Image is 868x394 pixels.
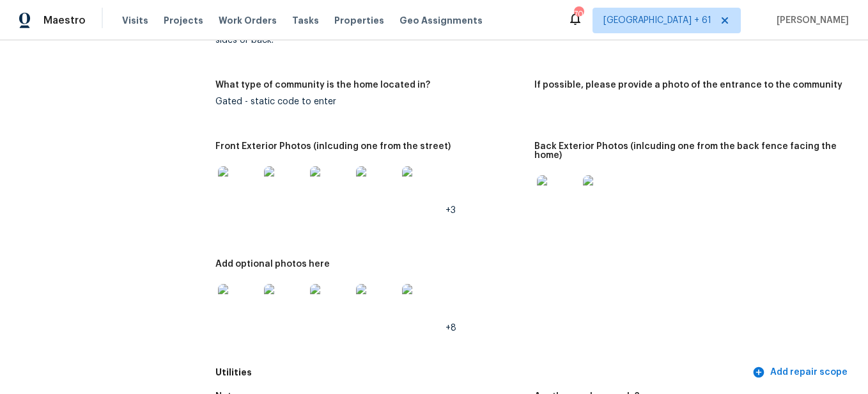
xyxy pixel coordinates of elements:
h5: What type of community is the home located in? [215,81,430,90]
span: [GEOGRAPHIC_DATA] + 61 [603,14,711,27]
span: +3 [446,206,456,215]
h5: Back Exterior Photos (inlcuding one from the back fence facing the home) [534,142,842,160]
h5: Utilities [215,366,750,379]
span: Visits [122,14,148,27]
span: Properties [334,14,384,27]
span: Projects [164,14,203,27]
span: Work Orders [219,14,277,27]
button: Add repair scope [750,361,853,384]
div: 709 [574,8,583,20]
span: Add repair scope [755,365,848,381]
h5: Add optional photos here [215,260,330,269]
span: +8 [446,324,456,333]
h5: Front Exterior Photos (inlcuding one from the street) [215,142,451,151]
span: Maestro [43,14,86,27]
div: Gated - static code to enter [215,97,523,106]
span: Tasks [292,16,319,25]
h5: If possible, please provide a photo of the entrance to the community [534,81,842,90]
span: [PERSON_NAME] [771,14,849,27]
span: Geo Assignments [399,14,483,27]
